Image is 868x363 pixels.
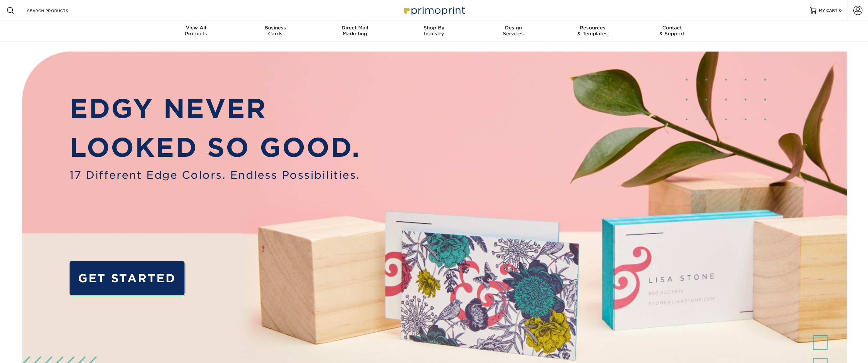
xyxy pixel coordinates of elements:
span: Resources [553,25,632,31]
div: Industry [394,25,474,37]
input: SEARCH PRODUCTS..... [26,7,90,14]
span: MY CART [819,8,838,13]
div: Cards [236,25,315,37]
span: Design [474,25,553,31]
img: Primoprint [401,3,467,17]
span: Shop By [394,25,474,31]
p: LOOKED SO GOOD. [70,128,361,167]
a: DesignServices [474,21,553,42]
a: Resources& Templates [553,21,632,42]
div: Services [474,25,553,37]
span: Contact [632,25,712,31]
a: Direct MailMarketing [315,21,394,42]
span: 0 [839,8,842,13]
span: Direct Mail [315,25,394,31]
a: Contact& Support [632,21,712,42]
div: Products [156,25,236,37]
div: Marketing [315,25,394,37]
span: View All [156,25,236,31]
div: & Support [632,25,712,37]
a: GET STARTED [70,261,185,295]
a: Shop ByIndustry [394,21,474,42]
span: 17 Different Edge Colors. Endless Possibilities. [70,167,361,183]
span: Business [236,25,315,31]
div: & Templates [553,25,632,37]
p: EDGY NEVER [70,89,361,128]
a: BusinessCards [236,21,315,42]
a: View AllProducts [156,21,236,42]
